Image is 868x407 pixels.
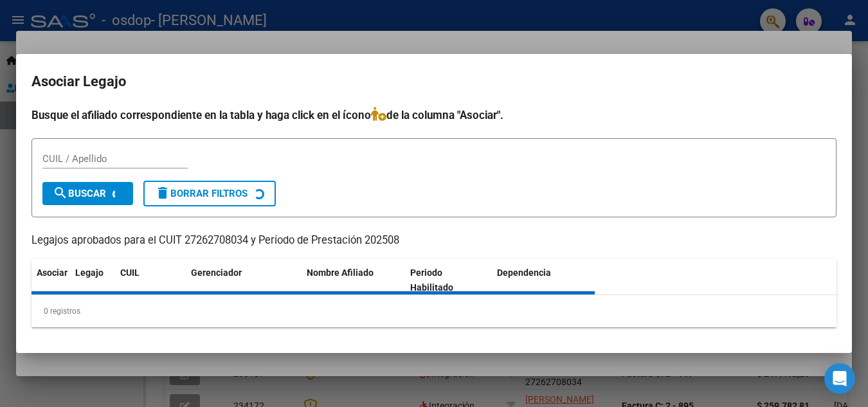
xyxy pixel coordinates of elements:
h4: Busque el afiliado correspondiente en la tabla y haga click en el ícono de la columna "Asociar". [32,107,836,123]
datatable-header-cell: Dependencia [492,259,595,302]
datatable-header-cell: Asociar [32,259,70,302]
span: Gerenciador [191,267,242,278]
div: Open Intercom Messenger [824,363,855,394]
datatable-header-cell: Legajo [70,259,115,302]
span: Borrar Filtros [155,188,248,199]
button: Borrar Filtros [143,181,276,206]
span: CUIL [120,267,140,278]
h2: Asociar Legajo [32,69,836,94]
span: Asociar [37,267,68,278]
button: Buscar [42,182,133,205]
span: Legajo [75,267,104,278]
datatable-header-cell: Gerenciador [186,259,302,302]
mat-icon: delete [155,185,170,201]
span: Periodo Habilitado [410,267,453,293]
span: Buscar [53,188,106,199]
datatable-header-cell: Periodo Habilitado [405,259,492,302]
p: Legajos aprobados para el CUIT 27262708034 y Período de Prestación 202508 [32,233,836,249]
mat-icon: search [53,185,68,201]
datatable-header-cell: CUIL [115,259,186,302]
span: Dependencia [497,267,551,278]
datatable-header-cell: Nombre Afiliado [302,259,405,302]
span: Nombre Afiliado [307,267,374,278]
div: 0 registros [32,295,836,327]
